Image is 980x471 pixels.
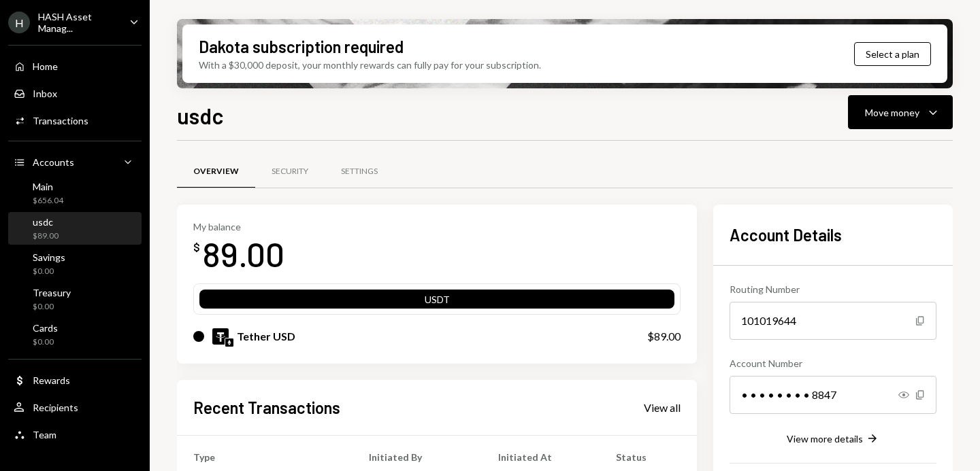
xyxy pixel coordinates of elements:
div: H [8,12,30,33]
button: View more details [787,432,879,447]
button: Select a plan [854,42,931,66]
div: Team [33,429,56,440]
a: Accounts [8,150,142,174]
h1: usdc [177,102,223,129]
div: USDT [199,292,674,311]
div: Savings [33,251,65,263]
div: 101019644 [730,302,936,340]
div: View more details [787,433,863,444]
div: Routing Number [730,282,936,296]
div: Inbox [33,88,57,99]
div: Tether USD [237,328,295,345]
a: usdc$89.00 [8,212,142,245]
a: Inbox [8,81,142,105]
div: Transactions [33,115,88,126]
div: Move money [865,105,919,120]
a: Main$656.04 [8,177,142,209]
a: Recipients [8,395,142,419]
a: Security [255,154,325,189]
div: $ [193,241,200,254]
div: $0.00 [33,336,58,348]
div: Overview [193,166,239,177]
div: Home [33,60,58,72]
div: $0.00 [33,266,65,277]
h2: Account Details [730,224,936,246]
div: Settings [341,166,378,177]
a: Rewards [8,368,142,392]
div: Accounts [33,156,74,168]
a: View all [644,400,681,415]
a: Transactions [8,108,142,133]
div: Main [33,181,63,192]
div: • • • • • • • • 8847 [730,376,936,414]
div: usdc [33,216,59,228]
img: ethereum-mainnet [225,338,233,347]
div: $89.00 [33,230,59,242]
a: Overview [177,154,255,189]
button: Move money [848,95,953,129]
div: Dakota subscription required [199,35,404,58]
a: Cards$0.00 [8,318,142,351]
div: My balance [193,221,284,232]
div: Account Number [730,356,936,370]
div: $0.00 [33,301,71,313]
div: $656.04 [33,195,63,207]
div: Recipients [33,402,78,413]
img: USDT [212,328,229,345]
div: $89.00 [647,328,681,345]
div: Rewards [33,374,70,386]
a: Treasury$0.00 [8,283,142,315]
div: HASH Asset Manag... [38,11,118,34]
a: Home [8,54,142,78]
a: Settings [325,154,394,189]
a: Savings$0.00 [8,247,142,280]
div: Cards [33,322,58,334]
a: Team [8,422,142,447]
div: With a $30,000 deposit, your monthly rewards can fully pay for your subscription. [199,58,541,72]
div: 89.00 [203,232,284,275]
h2: Recent Transactions [193,396,340,419]
div: View all [644,401,681,415]
div: Security [272,166,308,177]
div: Treasury [33,287,71,298]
